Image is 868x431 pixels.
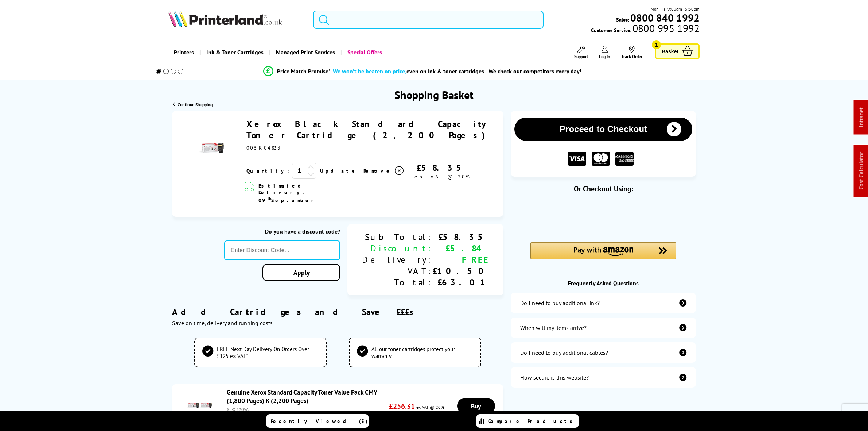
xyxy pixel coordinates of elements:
[433,231,489,243] div: £58.35
[520,349,608,356] div: Do I need to buy additional cables?
[246,168,289,174] span: Quantity:
[599,46,610,59] a: Log In
[511,367,696,388] a: secure-website
[198,135,224,161] img: Xerox Black Standard Capacity Toner Cartridge (2,200 Pages)
[655,43,700,59] a: Basket 1
[146,65,699,78] li: modal_Promise
[592,152,610,166] img: MASTER CARD
[662,46,678,56] span: Basket
[433,254,489,265] div: FREE
[621,46,642,59] a: Track Order
[277,68,331,75] span: Price Match Promise*
[591,25,700,34] span: Customer Service:
[168,11,304,28] a: Printerland Logo
[414,173,470,180] span: ex VAT @ 20%
[168,11,282,27] img: Printerland Logo
[227,407,385,412] div: XERC320VAL
[530,242,676,268] div: Amazon Pay - Use your Amazon account
[514,118,692,141] button: Proceed to Checkout
[363,168,392,174] span: Remove
[433,265,489,277] div: £10.50
[271,418,368,424] span: Recently Viewed (5)
[471,402,481,410] span: Buy
[362,243,433,254] div: Discount:
[530,205,676,222] iframe: PayPal
[511,293,696,313] a: additional-ink
[168,43,199,62] a: Printers
[258,182,346,204] span: Estimated Delivery: 09 September
[615,152,634,166] img: American Express
[224,240,340,260] input: Enter Discount Code...
[433,277,489,288] div: £63.01
[857,152,865,190] a: Cost Calculator
[433,243,489,254] div: £5.84
[331,68,581,75] div: - even on ink & toner cartridges - We check our competitors every day!
[269,43,340,62] a: Managed Print Services
[320,168,358,174] a: Update
[362,277,433,288] div: Total:
[416,404,444,410] span: ex VAT @ 20%
[362,254,433,265] div: Delivery:
[199,43,269,62] a: Ink & Toner Cartridges
[394,88,474,102] h1: Shopping Basket
[568,152,586,166] img: VISA
[488,418,576,424] span: Compare Products
[363,165,405,176] a: Delete item from your basket
[268,196,271,201] sup: th
[511,318,696,338] a: items-arrive
[629,14,700,21] a: 0800 840 1992
[371,346,474,359] span: All our toner cartridges protect your warranty
[651,5,700,12] span: Mon - Fri 9:00am - 5:30pm
[511,342,696,363] a: additional-cables
[630,11,700,24] b: 0800 840 1992
[340,43,388,62] a: Special Offers
[262,264,340,281] a: Apply
[173,102,213,107] a: Continue Shopping
[511,280,696,287] div: Frequently Asked Questions
[405,162,480,173] div: £58.35
[246,118,491,141] a: Xerox Black Standard Capacity Toner Cartridge (2,200 Pages)
[362,231,433,243] div: Sub Total:
[389,401,415,411] strong: £256.31
[520,324,587,331] div: When will my items arrive?
[574,54,588,59] span: Support
[511,184,696,193] div: Or Checkout Using:
[520,374,589,381] div: How secure is this website?
[187,399,212,424] img: Genuine Xerox Standard Capacity Toner Value Pack CMY (1,800 Pages) K (2,200 Pages)
[857,108,865,127] a: Intranet
[227,388,377,405] a: Genuine Xerox Standard Capacity Toner Value Pack CMY (1,800 Pages) K (2,200 Pages)
[246,145,281,151] span: 006R04823
[599,54,610,59] span: Log In
[574,46,588,59] a: Support
[206,43,264,62] span: Ink & Toner Cartridges
[178,102,213,107] span: Continue Shopping
[652,40,661,49] span: 1
[333,68,406,75] span: We won’t be beaten on price,
[224,228,340,235] div: Do you have a discount code?
[476,414,579,428] a: Compare Products
[217,346,319,359] span: FREE Next Day Delivery On Orders Over £125 ex VAT*
[266,414,369,428] a: Recently Viewed (5)
[172,319,503,327] div: Save on time, delivery and running costs
[631,25,700,32] span: 0800 995 1992
[616,16,629,23] span: Sales:
[172,295,503,338] div: Add Cartridges and Save £££s
[520,299,600,307] div: Do I need to buy additional ink?
[362,265,433,277] div: VAT:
